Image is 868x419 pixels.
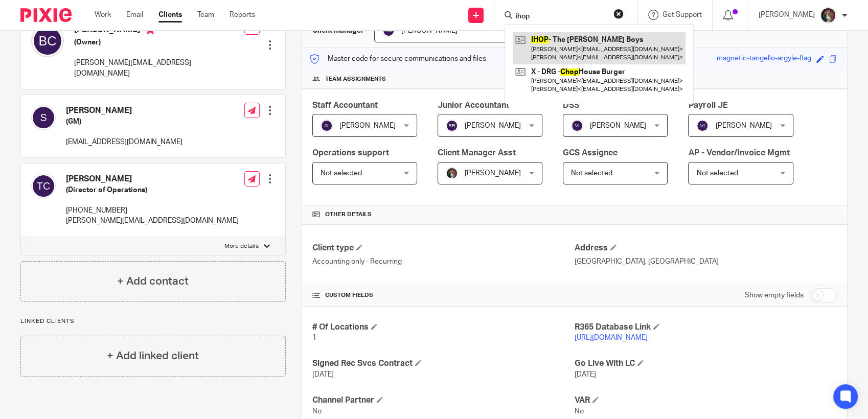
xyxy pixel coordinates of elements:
[312,358,575,369] h4: Signed Rec Svcs Contract
[820,7,836,24] img: Profile%20picture%20JUS.JPG
[312,322,575,333] h4: # Of Locations
[575,395,837,406] h4: VAR
[31,25,64,57] img: svg%3E
[321,170,362,177] span: Not selected
[575,243,837,253] h4: Address
[312,334,316,341] span: 1
[66,105,182,116] h4: [PERSON_NAME]
[66,117,182,127] h5: (GM)
[312,257,575,267] p: Accounting only - Recurring
[575,257,837,267] p: [GEOGRAPHIC_DATA], [GEOGRAPHIC_DATA]
[438,149,516,157] span: Client Manager Asst
[312,101,378,109] span: Staff Accountant
[696,170,738,177] span: Not selected
[74,37,244,48] h5: (Owner)
[74,25,244,37] h4: [PERSON_NAME]
[446,120,458,132] img: svg%3E
[465,122,521,129] span: [PERSON_NAME]
[31,105,56,130] img: svg%3E
[575,408,584,415] span: No
[571,120,583,132] img: svg%3E
[66,185,239,195] h5: (Director of Operations)
[117,273,189,289] h4: + Add contact
[312,395,575,406] h4: Channel Partner
[563,101,579,109] span: DSS
[107,348,199,364] h4: + Add linked client
[663,11,702,18] span: Get Support
[66,216,239,226] p: [PERSON_NAME][EMAIL_ADDRESS][DOMAIN_NAME]
[688,149,789,157] span: AP - Vendor/Invoice Mgmt
[575,358,837,369] h4: Go Live With LC
[745,290,804,300] label: Show empty fields
[325,75,386,83] span: Team assignments
[382,25,395,37] img: svg%3E
[563,149,618,157] span: GCS Assignee
[66,205,239,216] p: [PHONE_NUMBER]
[74,58,244,79] p: [PERSON_NAME][EMAIL_ADDRESS][DOMAIN_NAME]
[20,317,286,325] p: Linked clients
[571,170,612,177] span: Not selected
[717,53,811,65] div: magnetic-tangello-argyle-flag
[197,10,214,20] a: Team
[312,291,575,299] h4: CUSTOM FIELDS
[759,10,815,20] p: [PERSON_NAME]
[310,54,486,64] p: Master code for secure communications and files
[465,170,521,177] span: [PERSON_NAME]
[31,174,56,198] img: svg%3E
[321,120,333,132] img: svg%3E
[339,122,396,129] span: [PERSON_NAME]
[312,408,322,415] span: No
[575,322,837,333] h4: R365 Database Link
[515,12,607,21] input: Search
[590,122,646,129] span: [PERSON_NAME]
[575,334,648,341] a: [URL][DOMAIN_NAME]
[158,10,182,20] a: Clients
[66,174,239,184] h4: [PERSON_NAME]
[66,137,182,147] p: [EMAIL_ADDRESS][DOMAIN_NAME]
[312,371,334,378] span: [DATE]
[446,167,458,179] img: Profile%20picture%20JUS.JPG
[312,243,575,253] h4: Client type
[20,8,72,22] img: Pixie
[401,27,458,34] span: [PERSON_NAME]
[312,26,364,36] h3: Client manager
[688,101,727,109] span: Payroll JE
[224,242,259,250] p: More details
[715,122,771,129] span: [PERSON_NAME]
[613,9,624,19] button: Clear
[325,211,372,219] span: Other details
[95,10,111,20] a: Work
[696,120,709,132] img: svg%3E
[230,10,255,20] a: Reports
[312,149,389,157] span: Operations support
[126,10,143,20] a: Email
[575,371,596,378] span: [DATE]
[438,101,509,109] span: Junior Accountant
